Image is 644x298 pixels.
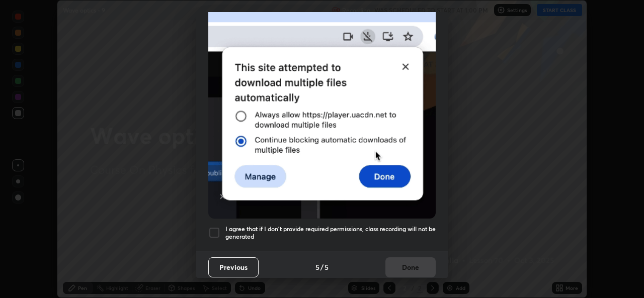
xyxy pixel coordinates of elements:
h5: I agree that if I don't provide required permissions, class recording will not be generated [225,225,436,241]
h4: 5 [315,262,319,272]
h4: 5 [325,262,329,272]
h4: / [320,262,324,272]
button: Previous [208,257,259,277]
